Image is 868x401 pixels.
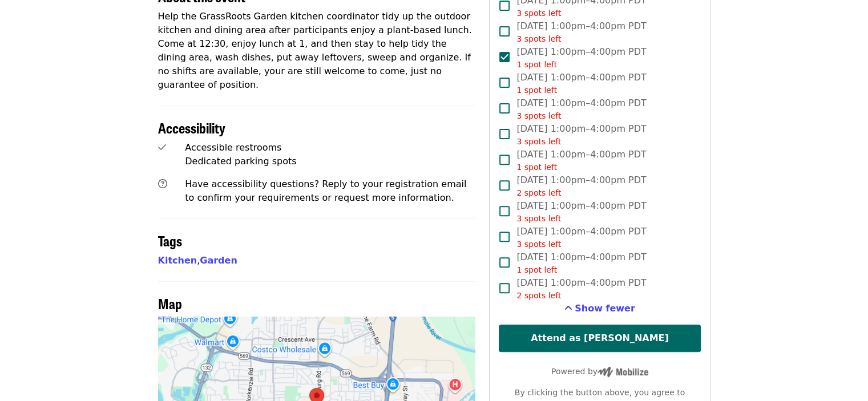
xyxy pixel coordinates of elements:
[516,34,561,43] span: 3 spots left
[516,148,646,173] span: [DATE] 1:00pm–4:00pm PDT
[516,71,646,96] span: [DATE] 1:00pm–4:00pm PDT
[597,367,648,377] img: Powered by Mobilize
[516,276,646,302] span: [DATE] 1:00pm–4:00pm PDT
[516,96,646,122] span: [DATE] 1:00pm–4:00pm PDT
[516,19,646,45] span: [DATE] 1:00pm–4:00pm PDT
[158,293,182,313] span: Map
[516,45,646,71] span: [DATE] 1:00pm–4:00pm PDT
[575,303,635,314] span: Show fewer
[516,163,557,172] span: 1 spot left
[516,60,557,69] span: 1 spot left
[516,173,646,199] span: [DATE] 1:00pm–4:00pm PDT
[516,225,646,250] span: [DATE] 1:00pm–4:00pm PDT
[516,122,646,148] span: [DATE] 1:00pm–4:00pm PDT
[516,240,561,249] span: 3 spots left
[158,10,476,92] p: Help the GrassRoots Garden kitchen coordinator tidy up the outdoor kitchen and dining area after ...
[516,188,561,197] span: 2 spots left
[516,9,561,18] span: 3 spots left
[200,255,237,266] a: Garden
[516,111,561,120] span: 3 spots left
[516,86,557,95] span: 1 spot left
[516,250,646,276] span: [DATE] 1:00pm–4:00pm PDT
[158,142,166,153] i: check icon
[158,255,200,266] span: ,
[564,302,635,315] button: See more timeslots
[516,199,646,225] span: [DATE] 1:00pm–4:00pm PDT
[499,325,700,352] button: Attend as [PERSON_NAME]
[185,179,466,203] span: Have accessibility questions? Reply to your registration email to confirm your requirements or re...
[158,230,182,250] span: Tags
[185,141,475,155] div: Accessible restrooms
[516,291,561,300] span: 2 spots left
[516,214,561,223] span: 3 spots left
[551,367,648,376] span: Powered by
[185,155,475,168] div: Dedicated parking spots
[158,118,225,137] span: Accessibility
[158,255,197,266] a: Kitchen
[516,137,561,146] span: 3 spots left
[516,265,557,274] span: 1 spot left
[158,179,167,189] i: question-circle icon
